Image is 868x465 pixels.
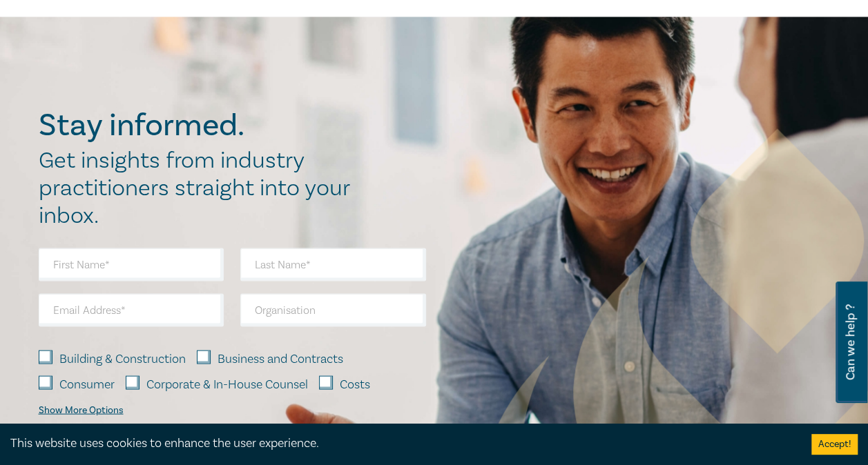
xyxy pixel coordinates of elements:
h2: Get insights from industry practitioners straight into your inbox. [39,146,365,229]
h2: Stay informed. [39,107,365,143]
button: Accept cookies [811,434,858,455]
span: Can we help ? [844,290,857,395]
input: Organisation [240,293,426,326]
label: Building & Construction [59,350,186,368]
label: Corporate & In-House Counsel [146,375,308,393]
label: Consumer [59,375,115,393]
input: First Name* [39,248,224,281]
div: This website uses cookies to enhance the user experience. [10,435,791,453]
label: Costs [340,375,370,393]
label: Business and Contracts [218,350,343,368]
input: Email Address* [39,293,224,326]
div: Show More Options [39,404,124,415]
input: Last Name* [240,248,426,281]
